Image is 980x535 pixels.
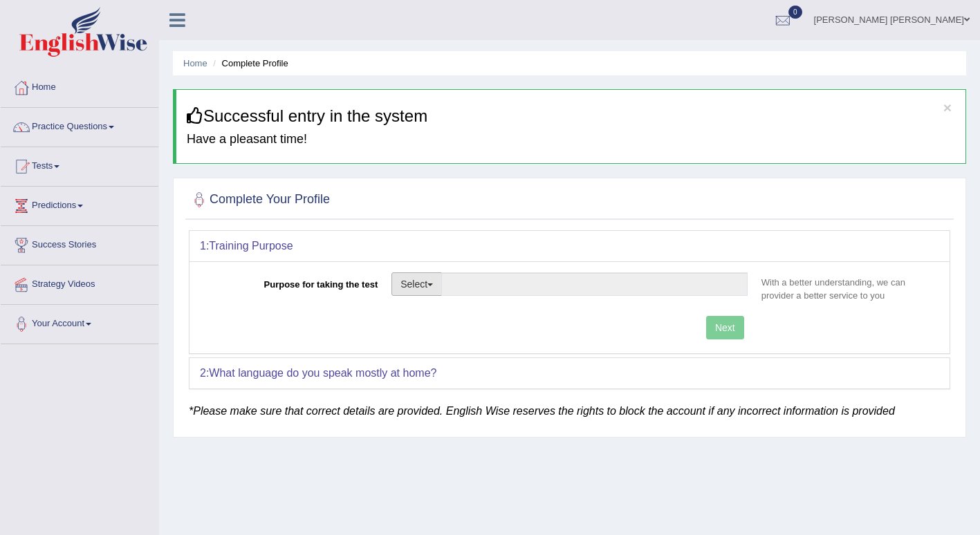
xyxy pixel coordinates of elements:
a: Predictions [1,187,158,221]
label: Purpose for taking the test [200,272,385,291]
p: With a better understanding, we can provider a better service to you [755,276,939,302]
li: Complete Profile [210,57,288,70]
span: 0 [788,6,802,19]
a: Tests [1,147,158,182]
a: Strategy Videos [1,265,158,300]
h4: Have a pleasant time! [187,133,955,147]
a: Your Account [1,305,158,339]
b: What language do you speak mostly at home? [209,367,436,379]
a: Practice Questions [1,108,158,142]
a: Home [1,68,158,103]
em: *Please make sure that correct details are provided. English Wise reserves the rights to block th... [189,405,895,417]
a: Success Stories [1,226,158,261]
div: 2: [189,358,950,388]
button: × [943,100,952,115]
a: Home [183,58,207,68]
b: Training Purpose [209,240,293,252]
button: Select [391,272,442,296]
h2: Complete Your Profile [189,189,330,210]
div: 1: [189,231,950,261]
h3: Successful entry in the system [187,107,955,125]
